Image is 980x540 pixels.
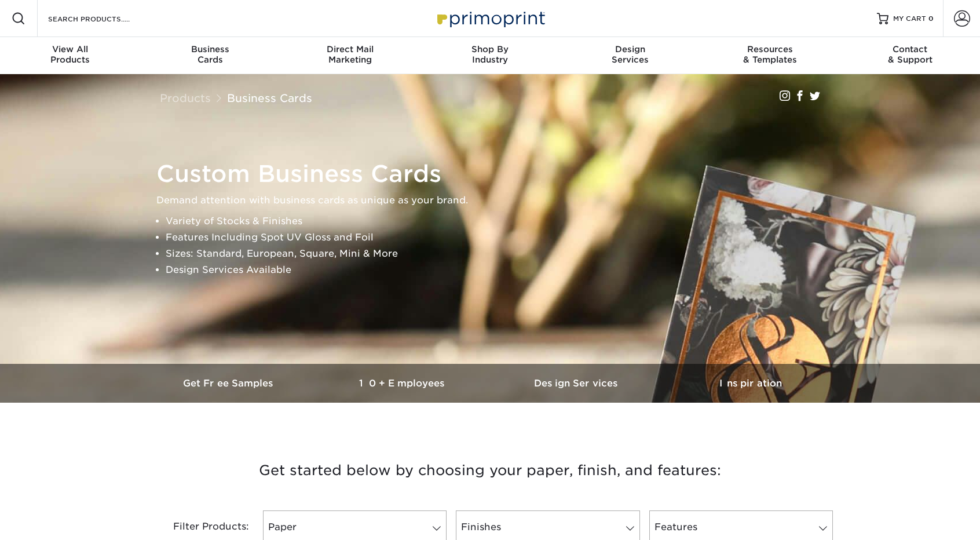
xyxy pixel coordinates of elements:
[140,37,280,74] a: BusinessCards
[840,44,980,65] div: & Support
[490,364,664,403] a: Design Services
[142,364,316,403] a: Get Free Samples
[420,37,560,74] a: Shop ByIndustry
[560,44,700,65] div: Services
[560,44,700,54] span: Design
[664,378,838,389] h3: Inspiration
[280,37,420,74] a: Direct MailMarketing
[227,92,312,104] a: Business Cards
[140,44,280,54] span: Business
[840,44,980,54] span: Contact
[156,192,834,209] p: Demand attention with business cards as unique as your brand.
[166,262,834,278] li: Design Services Available
[156,160,834,188] h1: Custom Business Cards
[151,444,829,497] h3: Get started below by choosing your paper, finish, and features:
[560,37,700,74] a: DesignServices
[166,213,834,229] li: Variety of Stocks & Finishes
[893,14,926,24] span: MY CART
[700,37,840,74] a: Resources& Templates
[142,378,316,389] h3: Get Free Samples
[490,378,664,389] h3: Design Services
[432,6,548,31] img: Primoprint
[928,14,934,23] span: 0
[166,229,834,246] li: Features Including Spot UV Gloss and Foil
[420,44,560,54] span: Shop By
[47,12,160,25] input: SEARCH PRODUCTS.....
[840,37,980,74] a: Contact& Support
[280,44,420,54] span: Direct Mail
[700,44,840,65] div: & Templates
[160,92,211,104] a: Products
[700,44,840,54] span: Resources
[316,364,490,403] a: 10+ Employees
[316,378,490,389] h3: 10+ Employees
[140,44,280,65] div: Cards
[664,364,838,403] a: Inspiration
[166,246,834,262] li: Sizes: Standard, European, Square, Mini & More
[280,44,420,65] div: Marketing
[420,44,560,65] div: Industry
